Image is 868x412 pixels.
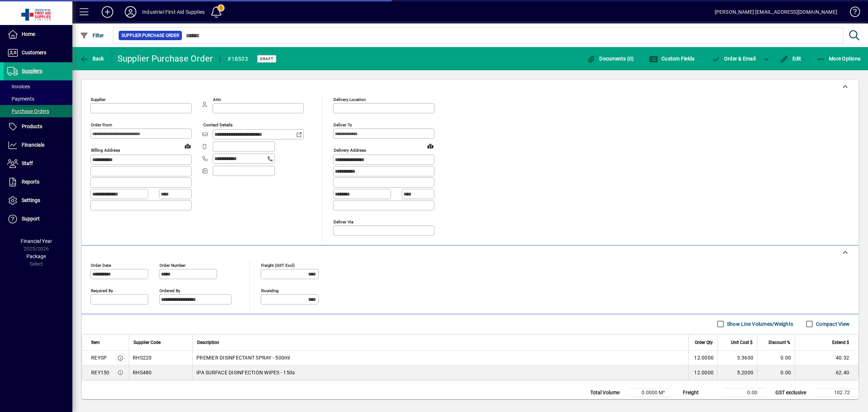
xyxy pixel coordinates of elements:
[213,97,221,102] mat-label: Attn
[649,56,695,62] span: Custom Fields
[688,351,717,365] td: 12.0000
[133,339,161,346] span: Supplier Code
[4,105,72,117] a: Purchase Orders
[717,365,757,380] td: 5.2000
[4,192,72,210] a: Settings
[772,388,815,397] td: GST exclusive
[715,6,837,18] div: [PERSON_NAME] [EMAIL_ADDRESS][DOMAIN_NAME]
[22,160,33,166] span: Staff
[91,97,106,102] mat-label: Supplier
[772,397,815,405] td: GST
[814,320,850,328] label: Compact View
[817,56,861,62] span: More Options
[4,80,72,93] a: Invoices
[711,56,756,62] span: Order & Email
[4,118,72,136] a: Products
[4,210,72,228] a: Support
[815,52,863,65] button: More Options
[261,288,278,293] mat-label: Rounding
[587,56,634,62] span: Documents (0)
[333,122,352,127] mat-label: Deliver To
[122,32,179,39] span: Supplier Purchase Order
[91,288,113,293] mat-label: Required by
[129,351,192,365] td: RHS220
[22,68,42,74] span: Suppliers
[832,339,849,346] span: Extend $
[7,108,49,114] span: Purchase Orders
[778,52,803,65] button: Edit
[91,354,107,361] div: REYSP
[91,262,111,268] mat-label: Order date
[7,96,34,102] span: Payments
[4,173,72,191] a: Reports
[22,50,46,55] span: Customers
[7,84,30,89] span: Invoices
[769,339,790,346] span: Discount %
[159,288,180,293] mat-label: Ordered by
[21,238,52,244] span: Financial Year
[695,339,713,346] span: Order Qty
[587,388,630,397] td: Total Volume
[91,369,110,376] div: REY150
[4,44,72,62] a: Customers
[119,5,142,18] button: Profile
[80,33,104,38] span: Filter
[844,1,859,25] a: Knowledge Base
[80,56,104,62] span: Back
[587,397,630,405] td: Total Weight
[196,354,290,361] span: PREMIER DISINFECTANT SPRAY - 500ml
[4,155,72,173] a: Staff
[91,339,100,346] span: Item
[22,142,44,148] span: Financials
[757,351,795,365] td: 0.00
[780,56,801,62] span: Edit
[731,339,753,346] span: Unit Cost $
[333,97,366,102] mat-label: Delivery Location
[688,365,717,380] td: 12.0000
[91,122,112,127] mat-label: Order from
[815,388,859,397] td: 102.72
[261,262,295,268] mat-label: Freight (GST excl)
[78,52,106,65] button: Back
[679,388,723,397] td: Freight
[129,365,192,380] td: RHS480
[72,52,112,65] app-page-header-button: Back
[22,197,40,203] span: Settings
[159,262,186,268] mat-label: Order number
[182,140,193,152] a: View on map
[227,53,248,65] div: #18503
[708,52,759,65] button: Order & Email
[4,136,72,154] a: Financials
[630,397,673,405] td: 0.0000 Kg
[647,52,697,65] button: Custom Fields
[22,123,42,129] span: Products
[196,369,295,376] span: IPA SURFACE DISINFECTION WIPES - 150s
[22,31,35,37] span: Home
[723,388,766,397] td: 0.00
[425,140,436,152] a: View on map
[78,29,106,42] button: Filter
[333,219,353,224] mat-label: Deliver via
[26,253,46,259] span: Package
[815,397,859,405] td: 15.41
[4,93,72,105] a: Payments
[118,53,213,64] div: Supplier Purchase Order
[723,397,766,405] td: 0.00
[630,388,673,397] td: 0.0000 M³
[197,339,219,346] span: Description
[22,179,39,185] span: Reports
[679,397,723,405] td: Rounding
[757,365,795,380] td: 0.00
[717,351,757,365] td: 3.3600
[142,6,205,18] div: Industrial First Aid Supplies
[4,25,72,43] a: Home
[22,216,40,222] span: Support
[260,56,273,61] span: Draft
[726,320,793,328] label: Show Line Volumes/Weights
[795,365,858,380] td: 62.40
[96,5,119,18] button: Add
[585,52,636,65] button: Documents (0)
[795,351,858,365] td: 40.32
